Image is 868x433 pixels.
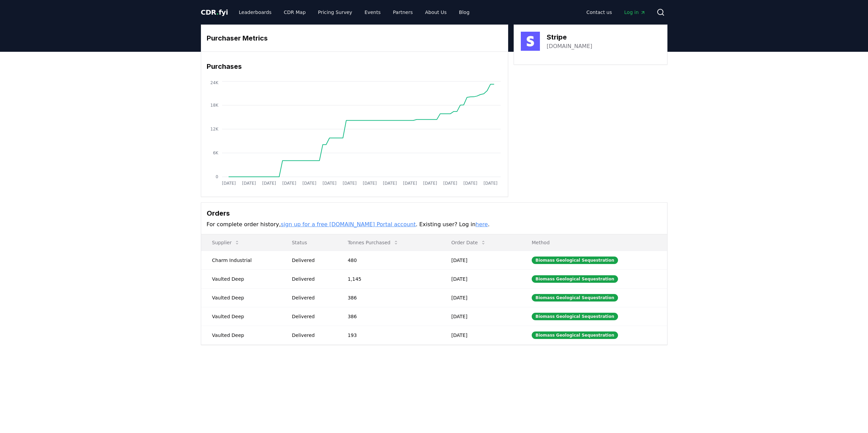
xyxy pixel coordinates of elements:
[242,181,256,186] tspan: [DATE]
[281,221,416,228] a: sign up for a free [DOMAIN_NAME] Portal account
[210,103,218,108] tspan: 18K
[213,151,219,155] tspan: 6K
[201,8,228,16] span: CDR fyi
[363,181,377,186] tspan: [DATE]
[207,208,662,218] h3: Orders
[292,294,332,301] div: Delivered
[420,6,452,18] a: About Us
[337,288,440,307] td: 386
[532,313,618,320] div: Biomass Geological Sequestration
[216,174,218,179] tspan: 0
[475,221,488,228] a: here
[216,8,219,16] span: .
[454,6,475,18] a: Blog
[201,251,281,269] td: Charm Industrial
[526,239,661,246] p: Method
[312,6,357,18] a: Pricing Survey
[337,269,440,288] td: 1,145
[440,326,521,344] td: [DATE]
[547,32,592,42] h3: Stripe
[262,181,276,186] tspan: [DATE]
[337,307,440,326] td: 386
[387,6,418,18] a: Partners
[292,276,332,282] div: Delivered
[210,80,218,85] tspan: 24K
[619,6,651,18] a: Log in
[282,181,296,186] tspan: [DATE]
[440,269,521,288] td: [DATE]
[581,6,617,18] a: Contact us
[463,181,477,186] tspan: [DATE]
[292,257,332,264] div: Delivered
[532,331,618,339] div: Biomass Geological Sequestration
[342,236,404,249] button: Tonnes Purchased
[201,7,228,17] a: CDR.fyi
[532,275,618,283] div: Biomass Geological Sequestration
[521,32,540,51] img: Stripe-logo
[532,257,618,264] div: Biomass Geological Sequestration
[403,181,417,186] tspan: [DATE]
[233,6,475,18] nav: Main
[233,6,277,18] a: Leaderboards
[440,307,521,326] td: [DATE]
[581,6,651,18] nav: Main
[532,294,618,301] div: Biomass Geological Sequestration
[201,288,281,307] td: Vaulted Deep
[423,181,437,186] tspan: [DATE]
[440,251,521,269] td: [DATE]
[210,127,218,132] tspan: 12K
[337,326,440,344] td: 193
[286,239,332,246] p: Status
[443,181,457,186] tspan: [DATE]
[278,6,311,18] a: CDR Map
[207,61,502,72] h3: Purchases
[302,181,316,186] tspan: [DATE]
[322,181,336,186] tspan: [DATE]
[337,251,440,269] td: 480
[292,332,332,339] div: Delivered
[547,42,592,50] a: [DOMAIN_NAME]
[207,220,662,229] p: For complete order history, . Existing user? Log in .
[359,6,386,18] a: Events
[383,181,397,186] tspan: [DATE]
[222,181,236,186] tspan: [DATE]
[207,236,246,249] button: Supplier
[342,181,356,186] tspan: [DATE]
[292,313,332,320] div: Delivered
[201,326,281,344] td: Vaulted Deep
[446,236,491,249] button: Order Date
[201,269,281,288] td: Vaulted Deep
[201,307,281,326] td: Vaulted Deep
[483,181,497,186] tspan: [DATE]
[624,9,645,16] span: Log in
[440,288,521,307] td: [DATE]
[207,33,502,43] h3: Purchaser Metrics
